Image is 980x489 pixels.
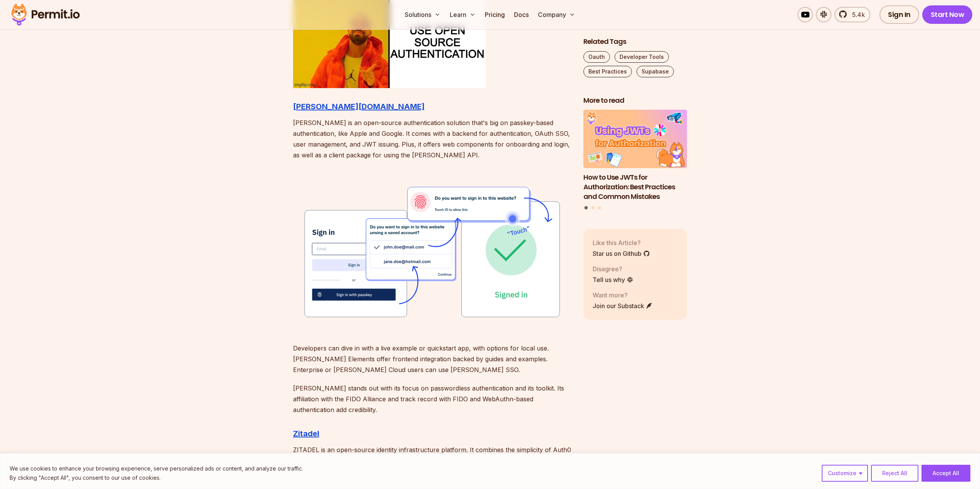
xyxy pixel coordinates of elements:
h2: More to read [583,96,687,105]
img: 62347acc8e591551673c32f0_Passkeys%202.svg [293,173,571,330]
li: 1 of 3 [583,110,687,202]
p: By clicking "Accept All", you consent to our use of cookies. [10,473,303,482]
a: Best Practices [583,66,632,77]
button: Go to slide 3 [598,206,601,209]
div: Posts [583,110,687,211]
p: Like this Article? [593,238,650,247]
p: We use cookies to enhance your browsing experience, serve personalized ads or content, and analyz... [10,464,303,473]
button: Accept All [921,465,970,482]
button: Go to slide 1 [585,206,588,210]
a: Tell us why [593,275,633,284]
a: Star us on Github [593,249,650,258]
button: Learn [447,7,479,22]
p: [PERSON_NAME] stands out with its focus on passwordless authentication and its toolkit. Its affil... [293,383,571,415]
p: [PERSON_NAME] is an open-source authentication solution that's big on passkey-based authenticatio... [293,117,571,160]
span: 5.4k [848,10,865,19]
a: Docs [511,7,532,22]
button: Company [535,7,578,22]
button: Customize [822,465,868,482]
a: Join our Substack [593,301,653,310]
a: 5.4k [834,7,870,22]
a: Start Now [922,5,973,24]
p: ZITADEL is an open-source identity infrastructure platform. It combines the simplicity of Auth0 w... [293,444,571,487]
button: Solutions [402,7,444,22]
img: How to Use JWTs for Authorization: Best Practices and Common Mistakes [583,110,687,169]
a: Supabase [637,66,674,77]
a: How to Use JWTs for Authorization: Best Practices and Common MistakesHow to Use JWTs for Authoriz... [583,110,687,202]
a: [PERSON_NAME][DOMAIN_NAME] [293,102,425,111]
p: Want more? [593,290,653,300]
button: Go to slide 2 [591,206,595,209]
p: Disagree? [593,264,633,274]
a: Pricing [482,7,508,22]
a: Developer Tools [615,51,669,63]
a: Zitadel [293,429,319,438]
img: Permit logo [8,2,83,28]
a: Oauth [583,51,610,63]
a: Sign In [879,5,919,24]
h3: How to Use JWTs for Authorization: Best Practices and Common Mistakes [583,173,687,201]
button: Reject All [871,465,918,482]
h2: Related Tags [583,37,687,47]
p: Developers can dive in with a live example or quickstart app, with options for local use. [PERSON... [293,343,571,375]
